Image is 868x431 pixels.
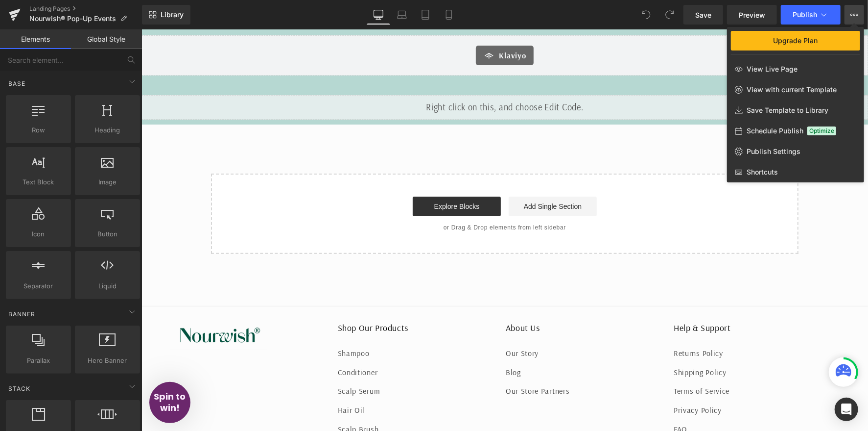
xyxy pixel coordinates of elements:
[367,167,455,187] a: Add Single Section
[437,5,461,25] a: Mobile
[532,390,546,409] a: FAQ
[9,229,68,239] span: Icon
[774,37,818,45] span: Upgrade Plan
[364,353,428,372] a: Our Store Partners
[781,5,841,25] button: Publish
[161,10,184,19] span: Library
[29,5,142,13] a: Landing Pages
[532,317,582,333] a: Returns Policy
[78,355,137,366] span: Hero Banner
[636,5,656,25] button: Undo
[29,15,116,23] span: Nourwish® Pop-Up Events
[364,317,397,333] a: Our Story
[364,333,379,353] a: Blog
[7,79,26,88] span: Base
[78,281,137,291] span: Liquid
[78,177,137,187] span: Image
[747,106,828,115] span: Save Template to Library
[196,390,237,409] a: Scalp Brush
[196,293,362,304] h2: Shop Our Products
[196,317,228,333] a: Shampoo
[532,333,585,353] a: Shipping Policy
[13,361,45,373] span: Spin to
[78,125,137,135] span: Heading
[414,5,437,25] a: Tablet
[142,5,190,25] a: New Library
[532,353,588,372] a: Terms of Service
[9,355,68,366] span: Parallax
[695,10,711,20] span: Save
[78,229,137,239] span: Button
[660,5,680,25] button: Redo
[271,167,359,187] a: Explore Blocks
[7,384,31,393] span: Stack
[196,353,239,372] a: Scalp Serum
[807,127,836,135] span: Optimize
[8,353,49,394] div: Spin to win!
[390,5,414,25] a: Laptop
[85,195,641,202] p: or Drag & Drop elements from left sidebar
[747,168,778,177] span: Shortcuts
[532,293,698,304] h2: Help & Support
[793,11,817,19] span: Publish
[9,281,68,291] span: Separator
[835,398,858,421] div: Open Intercom Messenger
[196,333,236,353] a: Conditioner
[7,309,36,319] span: Banner
[739,10,765,20] span: Preview
[367,5,390,25] a: Desktop
[747,85,837,94] span: View with current Template
[196,371,224,390] a: Hair Oil
[19,372,38,384] span: win!
[9,177,68,187] span: Text Block
[358,20,385,32] span: Klaviyo
[747,65,798,74] span: View Live Page
[747,127,803,135] span: Schedule Publish
[747,147,800,156] span: Publish Settings
[9,125,68,135] span: Row
[71,29,142,49] a: Global Style
[532,371,580,390] a: Privacy Policy
[845,5,864,25] button: Upgrade PlanView Live PageView with current TemplateSave Template to LibrarySchedule PublishOptim...
[364,293,530,304] h2: About Us
[727,5,777,25] a: Preview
